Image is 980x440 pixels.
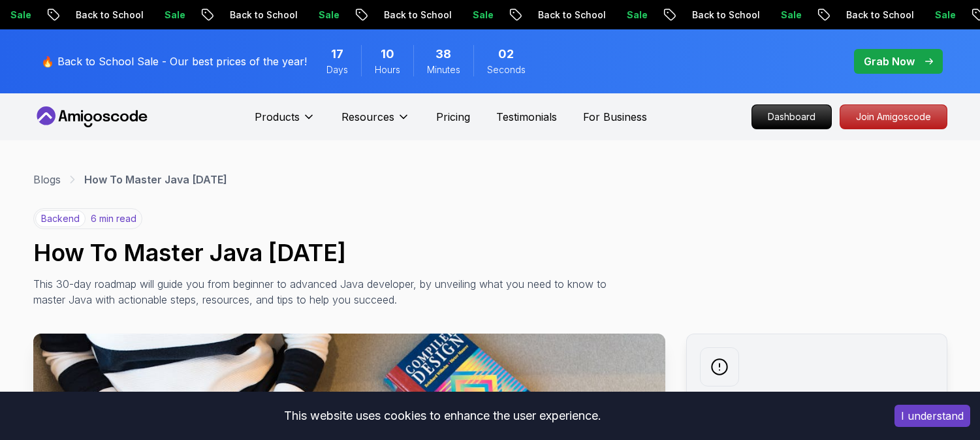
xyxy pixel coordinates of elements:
p: Back to School [202,8,291,22]
p: Sale [908,8,949,22]
p: Back to School [665,8,753,22]
button: Products [255,109,315,135]
a: Join Amigoscode [840,104,947,129]
p: 6 min read [91,212,136,225]
span: Seconds [487,63,526,76]
p: Sale [137,8,179,22]
p: Join Amigoscode [840,105,947,129]
span: 10 Hours [381,45,394,63]
span: Hours [375,63,400,76]
a: For Business [583,109,647,125]
p: Back to School [511,8,599,22]
a: Dashboard [751,104,832,129]
button: Resources [341,109,410,135]
span: 17 Days [331,45,343,63]
h1: How To Master Java [DATE] [33,240,947,266]
p: Grab Now [864,54,915,69]
span: Days [326,63,348,76]
p: Sale [291,8,333,22]
p: This 30-day roadmap will guide you from beginner to advanced Java developer, by unveiling what yo... [33,276,618,307]
p: Back to School [48,8,137,22]
p: How To Master Java [DATE] [84,172,227,187]
p: 🔥 Back to School Sale - Our best prices of the year! [41,54,307,69]
span: 38 Minutes [435,45,451,63]
p: Sale [753,8,795,22]
p: Back to School [356,8,445,22]
a: Pricing [436,109,470,125]
p: Back to School [819,8,908,22]
button: Accept cookies [894,405,970,427]
p: Resources [341,109,394,125]
p: Sale [599,8,641,22]
p: Products [255,109,300,125]
iframe: chat widget [899,358,980,420]
a: Testimonials [496,109,557,125]
span: 2 Seconds [498,45,514,63]
p: Dashboard [752,105,831,129]
span: Minutes [427,63,460,76]
div: This website uses cookies to enhance the user experience. [10,401,875,430]
p: Sale [445,8,487,22]
p: backend [35,210,86,227]
a: Blogs [33,172,61,187]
